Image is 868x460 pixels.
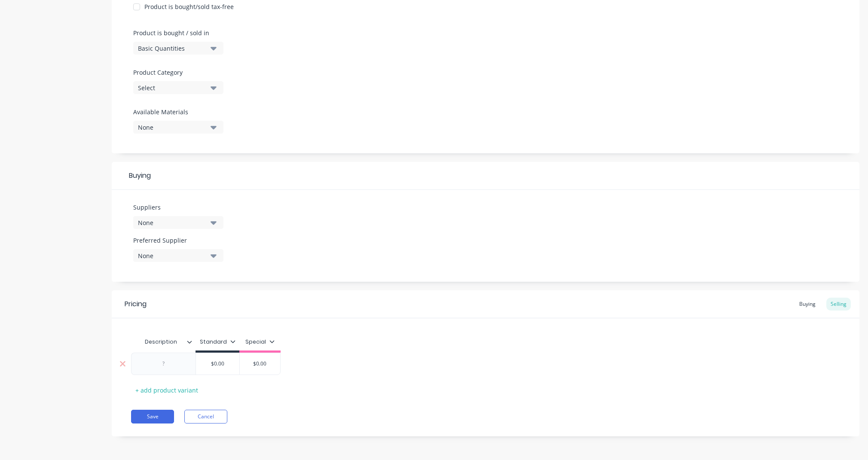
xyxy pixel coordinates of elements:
[131,333,196,350] div: Description
[133,107,223,116] label: Available Materials
[125,299,147,309] div: Pricing
[133,121,223,134] button: None
[133,203,223,212] label: Suppliers
[144,2,234,11] div: Product is bought/sold tax-free
[795,298,820,311] div: Buying
[133,236,223,245] label: Preferred Supplier
[138,251,207,260] div: None
[133,81,223,94] button: Select
[138,123,207,132] div: None
[138,44,207,53] div: Basic Quantities
[133,249,223,262] button: None
[138,218,207,227] div: None
[196,353,239,375] div: $0.00
[131,353,281,375] div: $0.00$0.00
[245,338,275,346] div: Special
[112,162,859,190] div: Buying
[133,68,219,77] label: Product Category
[826,298,851,311] div: Selling
[133,28,219,37] label: Product is bought / sold in
[131,331,190,353] div: Description
[200,338,235,346] div: Standard
[184,410,227,423] button: Cancel
[238,353,281,375] div: $0.00
[131,410,174,423] button: Save
[138,83,207,92] div: Select
[133,42,223,55] button: Basic Quantities
[131,384,202,397] div: + add product variant
[133,216,223,229] button: None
